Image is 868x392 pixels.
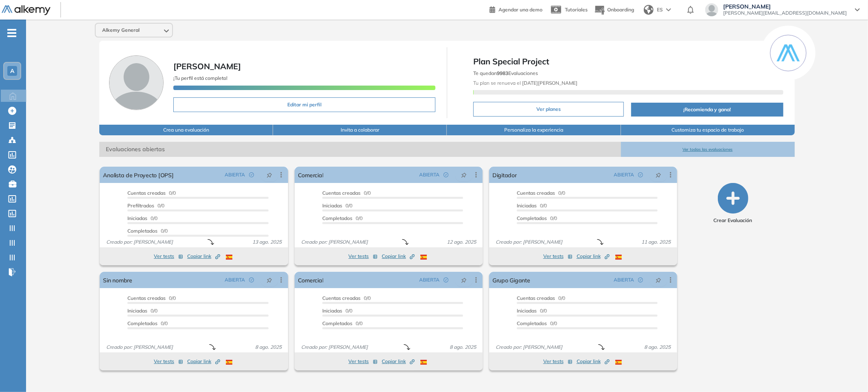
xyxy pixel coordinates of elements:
[7,32,16,34] i: -
[382,357,415,366] button: Copiar link
[517,215,547,221] span: Completados
[461,277,467,283] span: pushpin
[631,103,783,117] button: ¡Recomienda y gana!
[127,320,157,326] span: Completados
[577,357,610,366] button: Copiar link
[649,273,667,286] button: pushpin
[322,190,371,196] span: 0/0
[473,70,538,76] span: Te quedan Evaluaciones
[517,215,557,221] span: 0/0
[517,190,565,196] span: 0/0
[127,295,176,301] span: 0/0
[298,272,324,288] a: Comercial
[103,238,176,246] span: Creado por: [PERSON_NAME]
[187,251,220,261] button: Copiar link
[615,255,622,260] img: ESP
[444,172,448,177] span: check-circle
[260,273,278,286] button: pushpin
[109,55,164,110] img: Foto de perfil
[127,295,166,301] span: Cuentas creadas
[577,253,610,260] span: Copiar link
[173,97,435,112] button: Editar mi perfil
[103,272,132,288] a: Sin nombre
[666,8,671,11] img: arrow
[455,273,473,286] button: pushpin
[382,253,415,260] span: Copiar link
[127,215,147,221] span: Iniciadas
[298,167,324,183] a: Comercial
[714,217,752,224] span: Crear Evaluación
[322,215,352,221] span: Completados
[517,308,547,314] span: 0/0
[517,308,537,314] span: Iniciadas
[127,190,176,196] span: 0/0
[641,344,674,351] span: 8 ago. 2025
[154,357,183,366] button: Ver tests
[517,320,547,326] span: Completados
[577,358,610,365] span: Copiar link
[127,228,157,234] span: Completados
[543,357,573,366] button: Ver tests
[187,253,220,260] span: Copiar link
[657,6,663,13] span: ES
[102,27,140,33] span: Alkemy General
[267,277,272,283] span: pushpin
[187,358,220,365] span: Copiar link
[322,190,361,196] span: Cuentas creadas
[521,80,577,86] b: [DATE][PERSON_NAME]
[607,7,634,13] span: Onboarding
[267,172,272,178] span: pushpin
[614,276,634,284] span: ABIERTA
[348,251,378,261] button: Ver tests
[173,61,241,71] span: [PERSON_NAME]
[419,171,439,178] span: ABIERTA
[565,7,588,13] span: Tutoriales
[322,203,342,209] span: Iniciadas
[517,295,555,301] span: Cuentas creadas
[127,203,154,209] span: Prefiltrados
[127,215,157,221] span: 0/0
[322,295,361,301] span: Cuentas creadas
[187,357,220,366] button: Copiar link
[420,360,427,365] img: ESP
[577,251,610,261] button: Copiar link
[273,125,447,135] button: Invita a colaborar
[497,70,508,76] b: 9983
[455,168,473,181] button: pushpin
[127,320,168,326] span: 0/0
[249,172,254,177] span: check-circle
[615,360,622,365] img: ESP
[10,68,14,74] span: A
[382,358,415,365] span: Copiar link
[444,238,479,246] span: 12 ago. 2025
[2,5,50,15] img: Logo
[473,55,783,68] span: Plan Special Project
[419,276,439,284] span: ABIERTA
[127,308,147,314] span: Iniciadas
[723,10,847,16] span: [PERSON_NAME][EMAIL_ADDRESS][DOMAIN_NAME]
[322,295,371,301] span: 0/0
[473,80,577,86] span: Tu plan se renueva el
[127,308,157,314] span: 0/0
[322,215,363,221] span: 0/0
[638,238,674,246] span: 11 ago. 2025
[249,238,285,246] span: 13 ago. 2025
[621,142,795,157] button: Ver todas las evaluaciones
[249,277,254,282] span: check-circle
[348,357,378,366] button: Ver tests
[298,344,371,351] span: Creado por: [PERSON_NAME]
[298,238,371,246] span: Creado por: [PERSON_NAME]
[517,203,547,209] span: 0/0
[322,308,342,314] span: Iniciadas
[543,251,573,261] button: Ver tests
[614,171,634,178] span: ABIERTA
[447,125,621,135] button: Personaliza la experiencia
[644,5,654,15] img: world
[322,203,352,209] span: 0/0
[517,320,557,326] span: 0/0
[498,7,542,13] span: Agendar una demo
[714,183,752,224] button: Crear Evaluación
[420,255,427,260] img: ESP
[638,172,643,177] span: check-circle
[99,125,273,135] button: Crea una evaluación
